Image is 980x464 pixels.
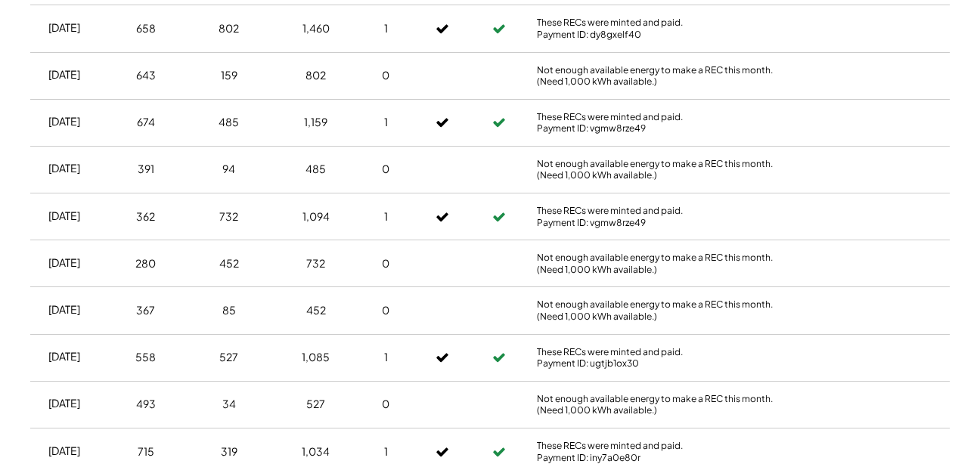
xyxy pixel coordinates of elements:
div: Not enough available energy to make a REC this month. (Need 1,000 kWh available.) [537,158,794,181]
div: [DATE] [48,302,80,317]
div: 1,034 [302,444,330,459]
div: 1,085 [302,350,330,365]
div: 159 [221,68,237,83]
div: [DATE] [48,349,80,364]
div: These RECs were minted and paid. Payment ID: iny7a0e80r [537,440,794,463]
div: Not enough available energy to make a REC this month. (Need 1,000 kWh available.) [537,393,794,416]
div: These RECs were minted and paid. Payment ID: ugtjb1ox30 [537,346,794,370]
div: 0 [382,303,389,318]
div: 1 [384,350,388,365]
div: [DATE] [48,67,80,82]
div: 1,460 [302,21,330,36]
div: 485 [219,115,239,130]
div: 362 [136,209,155,224]
div: 715 [138,444,154,459]
div: 527 [306,397,325,412]
div: 452 [219,256,239,271]
div: 391 [138,162,154,177]
div: [DATE] [48,20,80,36]
div: 452 [306,303,326,318]
div: 802 [305,68,326,83]
div: [DATE] [48,255,80,271]
div: 493 [136,397,156,412]
div: These RECs were minted and paid. Payment ID: vgmw8rze49 [537,111,794,135]
div: 1,159 [304,115,327,130]
div: These RECs were minted and paid. Payment ID: dy8gxelf40 [537,17,794,40]
div: Not enough available energy to make a REC this month. (Need 1,000 kWh available.) [537,64,794,88]
div: 1 [384,115,388,130]
div: 94 [222,162,235,177]
div: 485 [305,162,326,177]
div: 0 [382,162,389,177]
div: 367 [136,303,155,318]
div: 674 [137,115,155,130]
div: [DATE] [48,396,80,411]
div: [DATE] [48,114,80,129]
div: 0 [382,256,389,271]
div: 1 [384,444,388,459]
div: 732 [219,209,238,224]
div: 0 [382,397,389,412]
div: 0 [382,68,389,83]
div: 643 [136,68,156,83]
div: 527 [219,350,238,365]
div: 1 [384,21,388,36]
div: [DATE] [48,161,80,176]
div: 558 [135,350,156,365]
div: 1 [384,209,388,224]
div: 802 [219,21,239,36]
div: 1,094 [302,209,330,224]
div: [DATE] [48,444,80,459]
div: 658 [136,21,156,36]
div: 732 [306,256,325,271]
div: 319 [221,444,237,459]
div: 85 [222,303,236,318]
div: [DATE] [48,209,80,224]
div: 280 [135,256,156,271]
div: Not enough available energy to make a REC this month. (Need 1,000 kWh available.) [537,299,794,322]
div: These RECs were minted and paid. Payment ID: vgmw8rze49 [537,205,794,228]
div: Not enough available energy to make a REC this month. (Need 1,000 kWh available.) [537,252,794,275]
div: 34 [222,397,236,412]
